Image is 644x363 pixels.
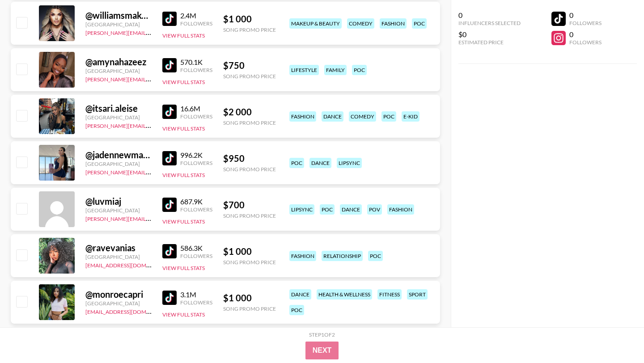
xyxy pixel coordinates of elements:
div: poc [320,204,335,215]
div: @ monroecapri [85,289,152,300]
div: Song Promo Price [223,26,276,33]
button: Next [305,342,339,359]
div: fashion [289,251,316,261]
a: [PERSON_NAME][EMAIL_ADDRESS][DOMAIN_NAME] [85,121,218,129]
div: dance [340,204,362,215]
div: makeup & beauty [289,18,342,29]
div: 996.2K [180,151,212,160]
a: [EMAIL_ADDRESS][DOMAIN_NAME] [85,307,175,315]
div: [GEOGRAPHIC_DATA] [85,300,152,307]
img: TikTok [162,151,177,165]
div: poc [381,111,396,122]
div: Song Promo Price [223,166,276,173]
div: Step 1 of 2 [309,331,335,338]
div: @ williamsmakeup [85,10,152,21]
div: poc [368,251,383,261]
button: View Full Stats [162,172,205,178]
div: poc [289,158,304,168]
div: @ luvmiaj [85,196,152,207]
div: lifestyle [289,65,319,75]
div: lipsync [337,158,362,168]
div: health & wellness [317,289,372,300]
button: View Full Stats [162,311,205,318]
a: [PERSON_NAME][EMAIL_ADDRESS][DOMAIN_NAME] [85,167,218,176]
div: Followers [180,253,212,259]
div: poc [289,305,304,315]
div: fashion [289,111,316,122]
div: $ 1 000 [223,13,276,25]
div: Followers [180,67,212,73]
div: [GEOGRAPHIC_DATA] [85,114,152,121]
div: 570.1K [180,58,212,67]
img: TikTok [162,58,177,72]
div: [GEOGRAPHIC_DATA] [85,160,152,167]
div: e-kid [402,111,419,122]
div: $ 1 000 [223,246,276,257]
div: Estimated Price [458,39,521,46]
div: fitness [377,289,402,300]
button: View Full Stats [162,218,205,225]
div: 687.9K [180,197,212,206]
div: dance [322,111,343,122]
button: View Full Stats [162,79,205,85]
div: relationship [322,251,363,261]
img: TikTok [162,12,177,26]
div: Song Promo Price [223,119,276,126]
div: dance [289,289,311,300]
div: @ ravevanias [85,242,152,253]
div: 586.3K [180,244,212,253]
div: Song Promo Price [223,212,276,219]
div: $ 1 000 [223,292,276,304]
img: TikTok [162,291,177,305]
div: 0 [569,30,602,39]
div: $ 2 000 [223,106,276,118]
div: dance [309,158,331,168]
div: 0 [569,11,602,20]
iframe: Drift Widget Chat Controller [599,318,633,352]
div: poc [352,65,367,75]
img: TikTok [162,198,177,212]
div: [GEOGRAPHIC_DATA] [85,253,152,260]
div: Followers [180,113,212,120]
div: Followers [180,20,212,27]
div: family [324,65,347,75]
div: Followers [180,299,212,306]
div: lipsync [289,204,314,215]
div: Song Promo Price [223,305,276,312]
div: @ amynahazeez [85,56,152,68]
div: Followers [569,39,602,46]
button: View Full Stats [162,265,205,271]
a: [EMAIL_ADDRESS][DOMAIN_NAME] [85,260,175,269]
div: pov [367,204,382,215]
a: [PERSON_NAME][EMAIL_ADDRESS][DOMAIN_NAME] [85,74,218,83]
div: poc [412,18,427,29]
div: Followers [180,160,212,166]
div: 0 [458,11,521,20]
div: [GEOGRAPHIC_DATA] [85,68,152,74]
div: Followers [569,20,602,26]
button: View Full Stats [162,125,205,132]
div: fashion [380,18,407,29]
div: Influencers Selected [458,20,521,26]
div: $ 750 [223,60,276,71]
div: 16.6M [180,104,212,113]
div: 2.4M [180,11,212,20]
div: sport [407,289,428,300]
button: View Full Stats [162,32,205,39]
div: Song Promo Price [223,73,276,80]
div: $0 [458,30,521,39]
div: $ 700 [223,199,276,211]
div: @ itsari.aleise [85,103,152,114]
div: [GEOGRAPHIC_DATA] [85,207,152,214]
img: TikTok [162,244,177,258]
a: [PERSON_NAME][EMAIL_ADDRESS][DOMAIN_NAME] [85,214,218,222]
div: fashion [387,204,414,215]
div: 3.1M [180,290,212,299]
div: comedy [347,18,374,29]
div: Song Promo Price [223,259,276,266]
div: Followers [180,206,212,213]
div: $ 950 [223,153,276,164]
div: comedy [349,111,376,122]
img: TikTok [162,105,177,119]
div: [GEOGRAPHIC_DATA] [85,21,152,28]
